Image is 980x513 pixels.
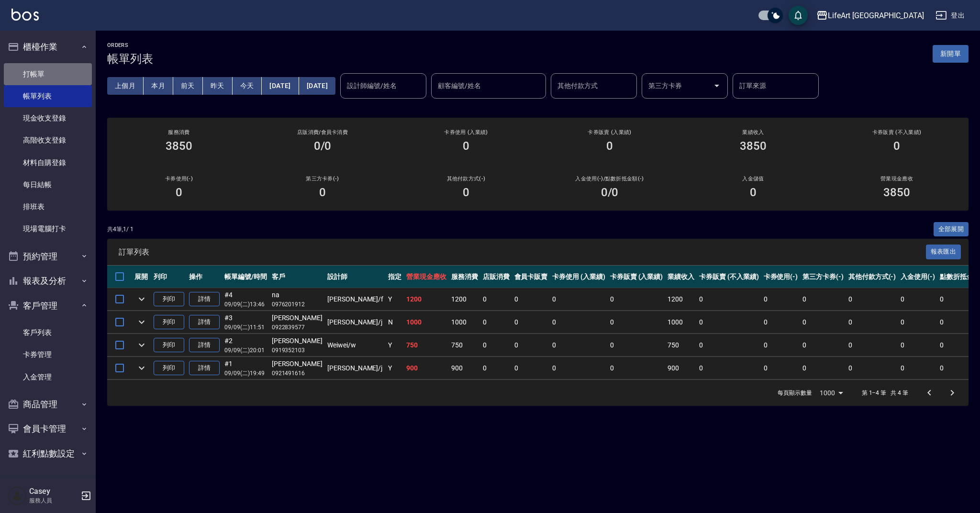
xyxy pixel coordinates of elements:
[404,334,449,357] td: 750
[549,176,670,182] h2: 入金使用(-) /點數折抵金額(-)
[269,266,325,288] th: 客戶
[224,346,267,355] p: 09/09 (二) 20:01
[314,139,332,153] h3: 0/0
[761,311,801,334] td: 0
[4,129,92,151] a: 高階收支登錄
[512,288,550,311] td: 0
[404,357,449,379] td: 900
[119,129,239,135] h3: 服務消費
[166,139,192,153] h3: 3850
[4,107,92,129] a: 現金收支登錄
[224,323,267,332] p: 09/09 (二) 11:51
[480,288,512,311] td: 0
[800,311,846,334] td: 0
[119,247,926,257] span: 訂單列表
[512,334,550,357] td: 0
[134,361,149,375] button: expand row
[813,6,928,25] button: LifeArt [GEOGRAPHIC_DATA]
[386,288,404,311] td: Y
[606,139,613,153] h3: 0
[449,288,480,311] td: 1200
[933,49,969,58] a: 新開單
[154,361,184,376] button: 列印
[325,334,386,357] td: Weiwei /w
[224,369,267,378] p: 09/09 (二) 19:49
[665,266,697,288] th: 業績收入
[272,346,323,355] p: 0919352103
[262,129,383,135] h2: 店販消費 /會員卡消費
[449,311,480,334] td: 1000
[189,338,220,353] a: 詳情
[144,77,173,95] button: 本月
[134,315,149,329] button: expand row
[846,288,899,311] td: 0
[4,268,92,293] button: 報表及分析
[132,266,151,288] th: 展開
[222,266,269,288] th: 帳單編號/時間
[608,334,666,357] td: 0
[272,359,323,369] div: [PERSON_NAME]
[550,266,608,288] th: 卡券使用 (入業績)
[272,290,323,300] div: na
[325,357,386,379] td: [PERSON_NAME] /j
[222,357,269,379] td: #1
[154,338,184,353] button: 列印
[800,357,846,379] td: 0
[665,357,697,379] td: 900
[222,288,269,311] td: #4
[325,266,386,288] th: 設計師
[224,300,267,309] p: 09/09 (二) 13:46
[386,357,404,379] td: Y
[709,78,724,93] button: Open
[4,244,92,269] button: 預約管理
[740,139,767,153] h3: 3850
[550,357,608,379] td: 0
[107,42,153,48] h2: ORDERS
[883,186,910,199] h3: 3850
[697,288,761,311] td: 0
[836,176,957,182] h2: 營業現金應收
[693,176,813,182] h2: 入金儲值
[789,6,808,25] button: save
[932,7,969,24] button: 登出
[406,176,526,182] h2: 其他付款方式(-)
[846,357,899,379] td: 0
[463,139,469,153] h3: 0
[800,334,846,357] td: 0
[222,334,269,357] td: #2
[449,357,480,379] td: 900
[404,266,449,288] th: 營業現金應收
[512,357,550,379] td: 0
[761,334,801,357] td: 0
[778,389,812,397] p: 每頁顯示數量
[550,311,608,334] td: 0
[846,334,899,357] td: 0
[222,311,269,334] td: #3
[449,266,480,288] th: 服務消費
[846,266,899,288] th: 其他付款方式(-)
[665,288,697,311] td: 1200
[608,357,666,379] td: 0
[601,186,619,199] h3: 0 /0
[154,315,184,330] button: 列印
[272,313,323,323] div: [PERSON_NAME]
[272,300,323,309] p: 0976201912
[11,9,39,21] img: Logo
[697,266,761,288] th: 卡券販賣 (不入業績)
[693,129,813,135] h2: 業績收入
[4,366,92,388] a: 入金管理
[154,292,184,307] button: 列印
[4,344,92,366] a: 卡券管理
[107,77,144,95] button: 上個月
[203,77,233,95] button: 昨天
[4,218,92,240] a: 現場電腦打卡
[750,186,757,199] h3: 0
[4,152,92,174] a: 材料自購登錄
[404,288,449,311] td: 1200
[319,186,326,199] h3: 0
[800,288,846,311] td: 0
[4,322,92,344] a: 客戶列表
[898,334,937,357] td: 0
[665,311,697,334] td: 1000
[608,311,666,334] td: 0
